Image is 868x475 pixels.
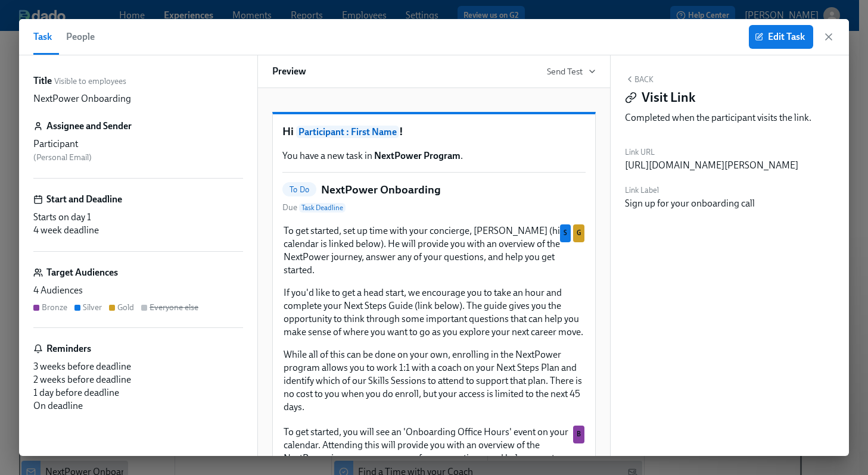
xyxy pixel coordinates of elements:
div: To get started, set up time with your concierge, [PERSON_NAME] (his calendar is linked below). He... [282,223,586,415]
div: 1 day before deadline [33,386,243,399]
button: Edit Task [749,25,813,49]
div: Used by Bronze audience [573,426,584,443]
span: Edit Task [757,31,805,43]
div: Used by Gold audience [573,224,584,242]
div: 3 weeks before deadline [33,360,243,373]
h1: Hi ! [282,124,586,140]
span: Visible to employees [54,76,126,87]
span: Participant : First Name [296,126,399,138]
div: Silver [83,302,102,313]
div: On deadline [33,399,243,412]
span: Task [33,29,52,45]
label: Link Label [625,184,755,197]
h6: Reminders [46,342,91,355]
p: NextPower Onboarding [33,92,131,105]
h5: NextPower Onboarding [321,182,441,198]
label: Link URL [625,146,798,159]
button: Send Test [547,65,596,77]
span: Due [282,202,346,214]
h6: Target Audiences [46,266,118,279]
h6: Start and Deadline [46,193,122,206]
div: 4 Audiences [33,284,243,297]
div: Sign up for your onboarding call [625,197,755,210]
div: Gold [117,302,134,313]
strong: NextPower Program [374,150,461,161]
label: Title [33,74,52,87]
button: Back [625,74,654,84]
div: Everyone else [150,302,198,313]
div: Completed when the participant visits the link. [625,111,835,124]
div: Used by Silver audience [560,224,571,242]
span: ( Personal Email ) [33,152,92,162]
span: To Do [282,185,316,194]
h6: Assignee and Sender [46,120,132,133]
div: 2 weeks before deadline [33,373,243,386]
h6: Preview [272,65,306,78]
h4: Visit Link [642,89,695,107]
span: Task Deadline [299,203,346,212]
span: People [66,29,95,45]
p: You have a new task in . [282,149,586,162]
span: 4 week deadline [33,224,99,236]
div: Bronze [42,302,67,313]
div: Participant [33,137,243,151]
div: [URL][DOMAIN_NAME][PERSON_NAME] [625,159,798,172]
div: Starts on day 1 [33,211,243,224]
